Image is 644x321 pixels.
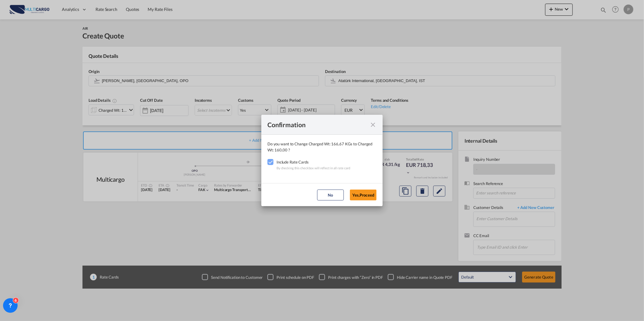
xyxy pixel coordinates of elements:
div: Confirmation [267,121,366,128]
div: Include Rate Cards [277,159,351,165]
button: No [317,190,344,200]
md-checkbox: Checkbox No Ink [267,159,277,165]
div: Do you want to Change Charged Wt: 166,67 KGs to Charged Wt: 160,00 ? [267,141,377,153]
md-dialog: Confirmation Do you ... [261,115,383,206]
md-icon: icon-close fg-AAA8AD cursor [369,121,377,128]
button: Yes,Proceed [350,190,377,200]
div: By checking this checkbox will reflect in all rate card [277,165,351,171]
